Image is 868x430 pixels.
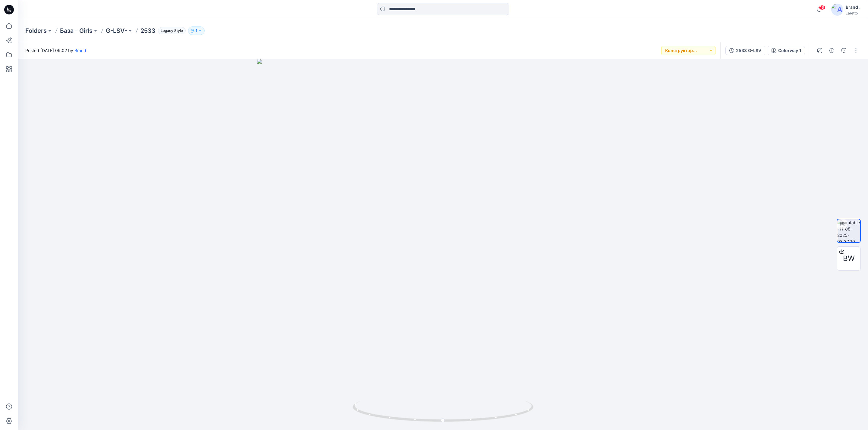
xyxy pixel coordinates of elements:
a: База - Girls [60,26,93,35]
span: Posted [DATE] 09:02 by [25,47,89,54]
div: Brand . [846,4,860,11]
div: Colorway 1 [778,47,801,54]
img: avatar [831,4,843,16]
span: Legacy Style [158,27,186,34]
button: 1 [188,26,205,35]
button: Details [827,46,837,55]
div: Laretto [846,11,860,15]
p: 2533 [140,26,156,35]
a: Brand . [74,48,89,53]
button: 2533 G-LSV [725,46,765,55]
button: Legacy Style [156,26,186,35]
a: G-LSV- [106,26,127,35]
p: 1 [196,27,197,34]
span: 16 [819,5,826,10]
div: 2533 G-LSV [736,47,761,54]
img: turntable-11-08-2025-08:37:10 [837,219,860,242]
a: Folders [25,26,47,35]
span: BW [843,253,855,264]
button: Colorway 1 [768,46,805,55]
